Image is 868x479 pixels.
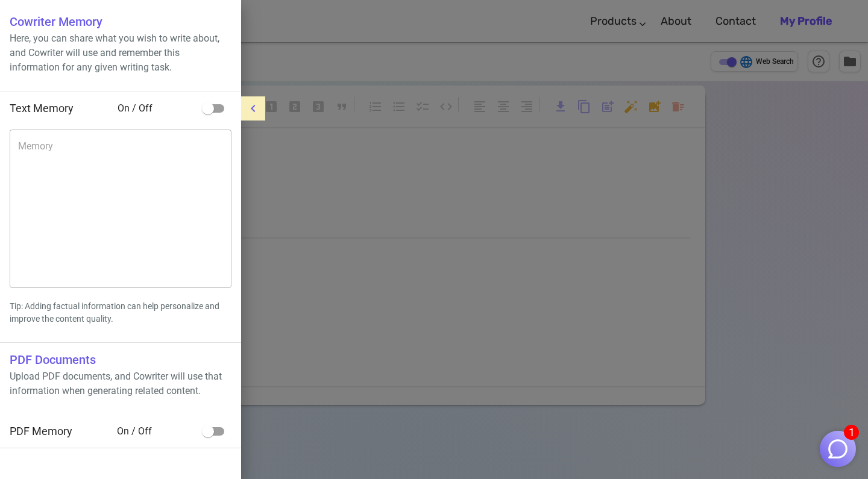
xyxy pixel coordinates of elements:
button: menu [241,96,265,121]
span: On / Off [117,424,197,439]
h6: Cowriter Memory [10,12,231,31]
img: Close chat [826,437,849,460]
p: Here, you can share what you wish to write about, and Cowriter will use and remember this informa... [10,31,231,75]
p: Upload PDF documents, and Cowriter will use that information when generating related content. [10,369,231,398]
p: Tip: Adding factual information can help personalize and improve the content quality. [10,300,231,325]
span: PDF Memory [10,425,72,437]
span: On / Off [118,101,197,116]
h6: PDF Documents [10,350,231,369]
span: 1 [844,425,859,440]
span: Text Memory [10,102,74,114]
